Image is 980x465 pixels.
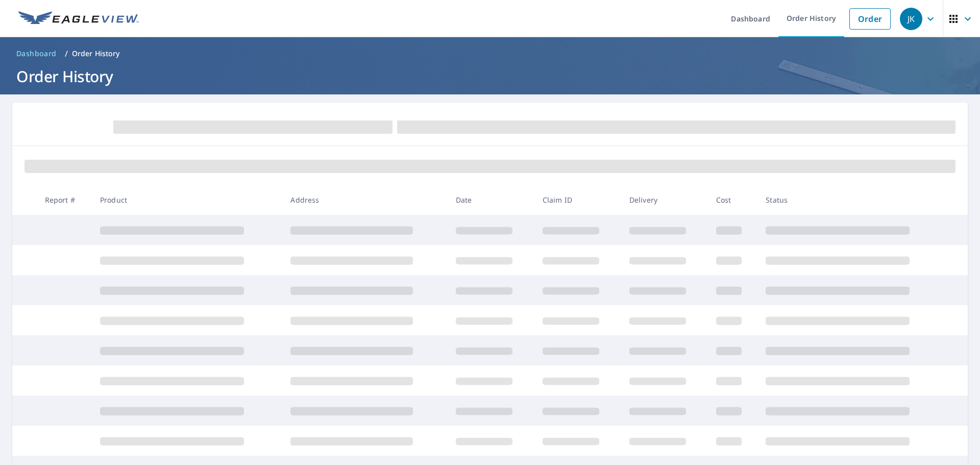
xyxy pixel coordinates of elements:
[12,45,968,62] nav: breadcrumb
[12,66,968,87] h1: Order History
[708,185,758,215] th: Cost
[18,11,139,27] img: EV Logo
[534,185,621,215] th: Claim ID
[72,48,120,59] p: Order History
[16,48,57,59] span: Dashboard
[621,185,708,215] th: Delivery
[282,185,447,215] th: Address
[37,185,92,215] th: Report #
[849,8,891,30] a: Order
[92,185,282,215] th: Product
[448,185,534,215] th: Date
[757,185,948,215] th: Status
[900,8,922,30] div: JK
[65,47,68,60] li: /
[12,45,61,62] a: Dashboard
